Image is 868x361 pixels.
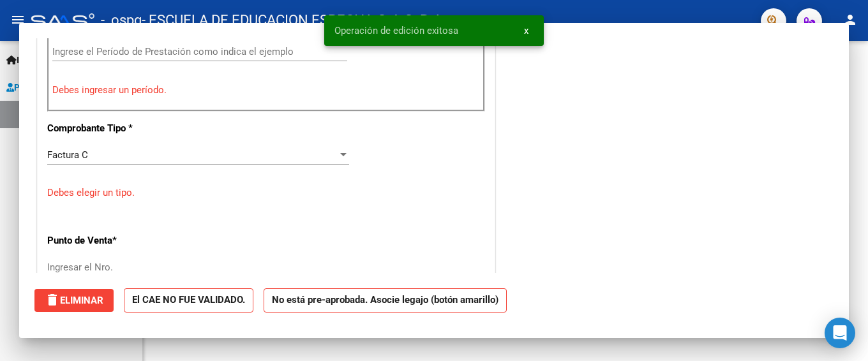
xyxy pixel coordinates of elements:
span: - ESCUELA DE EDUCACION ESPECIAL S.J. S. R. L. [142,6,447,34]
span: - ospg [101,6,142,34]
div: Open Intercom Messenger [825,318,855,348]
span: Factura C [47,149,88,161]
p: Debes elegir un tipo. [47,186,485,200]
strong: No está pre-aprobada. Asocie legajo (botón amarillo) [264,288,507,313]
p: Comprobante Tipo * [47,121,179,136]
span: x [524,25,528,36]
mat-icon: menu [10,12,26,27]
button: x [514,19,539,42]
mat-icon: person [842,12,858,27]
mat-icon: delete [45,292,60,307]
span: Eliminar [45,295,103,306]
span: Prestadores / Proveedores [6,80,123,94]
button: Eliminar [34,289,114,312]
strong: El CAE NO FUE VALIDADO. [124,288,253,313]
p: Punto de Venta [47,233,179,248]
p: Debes ingresar un período. [52,83,480,98]
span: Inicio [6,53,39,67]
span: Operación de edición exitosa [334,24,458,37]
